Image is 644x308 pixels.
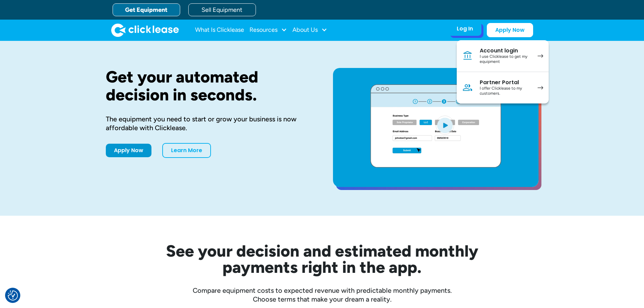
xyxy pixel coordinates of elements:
[538,86,543,90] img: arrow
[487,23,533,37] a: Apply Now
[480,86,531,96] div: I offer Clicklease to my customers.
[106,68,311,104] h1: Get your automated decision in seconds.
[106,144,151,157] a: Apply Now
[457,25,473,32] div: Log In
[480,54,531,65] div: I use Clicklease to get my equipment
[333,68,539,187] a: open lightbox
[462,50,473,61] img: Bank icon
[462,82,473,93] img: Person icon
[436,116,454,135] img: Blue play button logo on a light blue circular background
[113,3,180,16] a: Get Equipment
[480,47,531,54] div: Account login
[133,243,511,275] h2: See your decision and estimated monthly payments right in the app.
[249,23,287,37] div: Resources
[538,54,543,58] img: arrow
[292,23,327,37] div: About Us
[457,40,549,103] nav: Log In
[106,286,539,304] div: Compare equipment costs to expected revenue with predictable monthly payments. Choose terms that ...
[8,290,18,301] button: Consent Preferences
[111,23,179,37] a: home
[457,40,549,72] a: Account loginI use Clicklease to get my equipment
[188,3,256,16] a: Sell Equipment
[162,143,211,158] a: Learn More
[8,290,18,301] img: Revisit consent button
[106,115,311,132] div: The equipment you need to start or grow your business is now affordable with Clicklease.
[195,23,244,37] a: What Is Clicklease
[457,72,549,103] a: Partner PortalI offer Clicklease to my customers.
[480,79,531,86] div: Partner Portal
[111,23,179,37] img: Clicklease logo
